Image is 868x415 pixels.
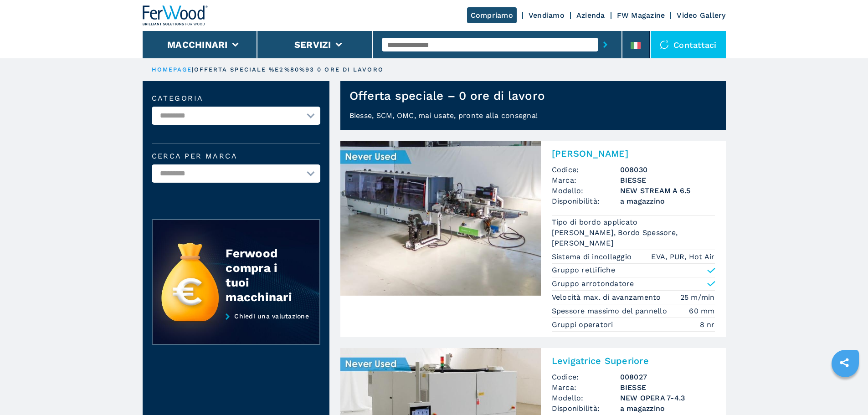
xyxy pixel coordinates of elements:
p: Tipo di bordo applicato [552,217,640,227]
span: Biesse, SCM, OMC, mai usate, pronte alla consegna! [349,111,538,120]
h3: BIESSE [620,382,715,393]
span: Modello: [552,185,620,196]
h3: BIESSE [620,175,715,185]
button: submit-button [598,34,612,55]
a: Video Gallery [677,11,725,20]
span: Modello: [552,393,620,403]
p: Spessore massimo del pannello [552,306,670,316]
span: Codice: [552,164,620,175]
p: Gruppo rettifiche [552,265,615,275]
a: HOMEPAGE [152,66,192,73]
em: EVA, PUR, Hot Air [651,251,714,262]
span: Marca: [552,175,620,185]
a: Compriamo [467,7,517,23]
label: Categoria [152,95,320,102]
em: 8 nr [700,319,715,330]
span: a magazzino [620,196,715,206]
h3: NEW STREAM A 6.5 [620,185,715,196]
h3: Levigatrice Superiore [552,355,715,366]
a: Azienda [576,11,605,20]
a: sharethis [833,351,856,374]
span: Disponibilità: [552,196,620,206]
h3: 008030 [620,164,715,175]
span: | [192,66,194,73]
p: offerta speciale %E2%80%93 0 ore di lavoro [194,66,384,74]
p: Velocità max. di avanzamento [552,292,663,302]
p: Sistema di incollaggio [552,252,634,262]
span: a magazzino [620,403,715,414]
button: Servizi [294,39,331,50]
label: Cerca per marca [152,153,320,160]
h1: Offerta speciale – 0 ore di lavoro [349,88,545,103]
div: Contattaci [651,31,726,58]
a: FW Magazine [617,11,665,20]
button: Macchinari [167,39,228,50]
h3: 008027 [620,372,715,382]
a: Vendiamo [529,11,565,20]
em: [PERSON_NAME], Bordo Spessore, [PERSON_NAME] [552,227,715,248]
em: 60 mm [689,306,714,316]
p: Gruppo arrotondatore [552,279,634,289]
span: Disponibilità: [552,403,620,414]
a: Chiedi una valutazione [152,313,320,345]
em: 25 m/min [680,292,715,302]
img: Contattaci [660,40,669,49]
img: Bordatrice Singola BIESSE NEW STREAM A 6.5 [340,141,541,296]
a: Bordatrice Singola BIESSE NEW STREAM A 6.5[PERSON_NAME]Codice:008030Marca:BIESSEModello:NEW STREA... [340,141,726,337]
h3: NEW OPERA 7-4.3 [620,393,715,403]
h3: [PERSON_NAME] [552,148,715,159]
span: Codice: [552,372,620,382]
p: Gruppi operatori [552,320,616,330]
div: Ferwood compra i tuoi macchinari [226,246,301,304]
iframe: Chat [829,374,861,408]
span: Marca: [552,382,620,393]
img: Ferwood [143,5,208,26]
